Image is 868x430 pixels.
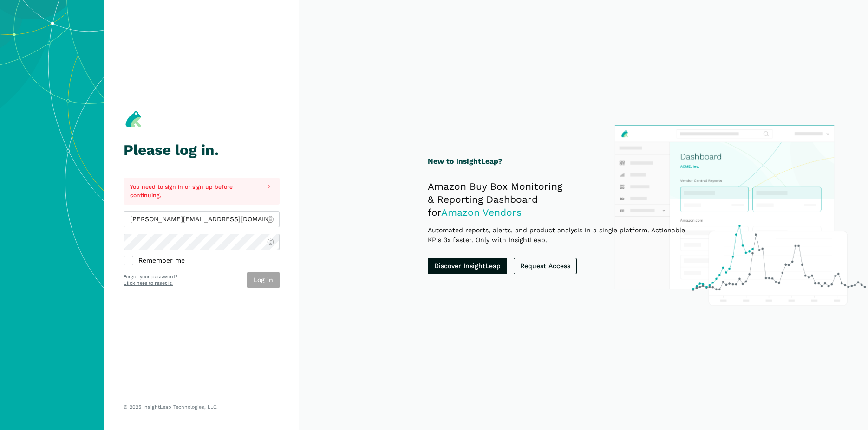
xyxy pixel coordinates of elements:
[428,258,507,274] a: Discover InsightLeap
[441,206,522,218] span: Amazon Vendors
[124,142,280,158] h1: Please log in.
[124,257,280,265] label: Remember me
[124,211,280,227] input: admin@insightleap.com
[124,273,178,281] p: Forgot your password?
[514,258,577,274] a: Request Access
[428,180,699,219] h2: Amazon Buy Box Monitoring & Reporting Dashboard for
[264,181,276,193] button: Close
[428,225,699,245] p: Automated reports, alerts, and product analysis in a single platform. Actionable KPIs 3x faster. ...
[428,156,699,167] h1: New to InsightLeap?
[130,183,258,200] p: You need to sign in or sign up before continuing.
[124,280,173,286] a: Click here to reset it.
[124,404,280,411] p: © 2025 InsightLeap Technologies, LLC.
